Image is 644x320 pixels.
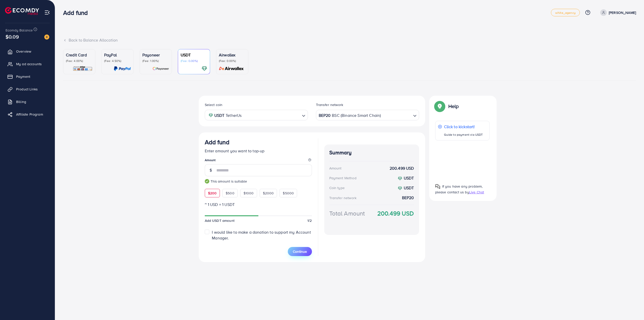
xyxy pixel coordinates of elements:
span: My ad accounts [16,61,42,66]
input: Search for option [243,111,300,119]
a: Billing [4,97,51,107]
img: menu [44,10,50,15]
img: Popup guide [435,102,444,111]
strong: USDT [404,185,414,191]
small: This amount is suitable [205,179,312,184]
div: Search for option [316,110,419,120]
img: coin [398,186,402,191]
div: Total Amount [329,209,365,218]
input: Search for option [381,111,411,119]
label: Transfer network [316,102,343,107]
img: coin [209,113,213,118]
img: Popup guide [435,184,440,189]
p: (Fee: 0.00%) [181,59,207,63]
span: $1000 [244,191,254,196]
iframe: Chat [623,297,640,316]
span: Affiliate Program [16,112,43,117]
p: (Fee: 0.00%) [219,59,246,63]
span: I would like to make a donation to support my Account Manager. [212,229,311,241]
div: Transfer network [329,195,357,200]
span: TetherUs [226,112,242,119]
span: Continue [293,249,307,254]
strong: BEP20 [402,195,414,201]
img: image [44,34,49,40]
div: Search for option [205,110,308,120]
span: $2000 [263,191,274,196]
p: Enter amount you want to top-up [205,148,312,154]
p: Credit Card [66,52,93,58]
strong: 200.499 USD [377,209,414,218]
strong: USDT [214,112,225,119]
strong: USDT [404,175,414,181]
p: (Fee: 1.00%) [142,59,169,63]
p: Help [448,103,459,109]
label: Select coin [205,102,223,107]
span: $0.09 [6,33,19,40]
a: Product Links [4,84,51,94]
legend: Amount [205,158,312,164]
p: USDT [181,52,207,58]
a: Overview [4,46,51,56]
span: $500 [226,191,234,196]
p: [PERSON_NAME] [609,10,636,16]
div: Back to Balance Allocation [63,37,636,43]
button: Continue [288,247,312,256]
p: ~ 1 USD = 1 USDT [205,201,312,207]
h4: Summary [329,150,414,156]
span: BSC (Binance Smart Chain) [332,112,381,119]
p: Guide to payment via USDT [444,132,483,138]
span: If you have any problem, please contact us by [435,184,483,195]
p: PayPal [104,52,131,58]
h3: Add fund [205,138,229,146]
strong: BEP20 [319,112,331,119]
span: Overview [16,49,31,54]
p: (Fee: 4.50%) [104,59,131,63]
span: $5000 [283,191,294,196]
img: card [114,66,131,72]
span: 1/2 [307,218,312,223]
strong: 200.499 USD [390,165,414,171]
span: $200 [208,191,217,196]
span: Live Chat [469,190,484,195]
img: coin [398,176,402,181]
h3: Add fund [63,9,92,16]
a: white_agency [551,9,580,16]
a: My ad accounts [4,59,51,69]
p: Airwallex [219,52,246,58]
span: Ecomdy Balance [6,28,33,33]
img: card [202,66,207,72]
a: Payment [4,72,51,82]
img: card [217,66,246,72]
img: card [73,66,93,72]
p: Payoneer [142,52,169,58]
div: Payment Method [329,175,356,181]
div: Coin type [329,185,345,190]
a: [PERSON_NAME] [598,9,636,16]
img: logo [5,7,39,15]
span: Product Links [16,87,38,92]
span: Payment [16,74,30,79]
img: card [152,66,169,72]
span: Billing [16,99,26,104]
img: guide [205,179,209,184]
span: Add USDT amount [205,218,234,223]
div: Amount [329,166,342,171]
a: Affiliate Program [4,109,51,119]
p: (Fee: 4.00%) [66,59,93,63]
p: Click to kickstart! [444,124,483,130]
span: white_agency [555,11,576,14]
